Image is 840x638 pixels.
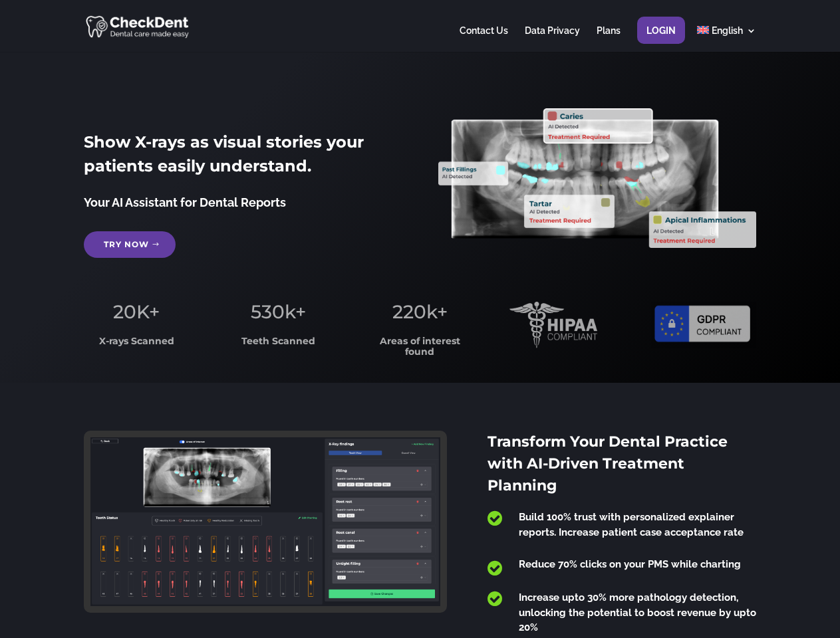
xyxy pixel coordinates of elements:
[368,336,473,364] h3: Areas of interest found
[438,108,756,248] img: X_Ray_annotated
[392,300,448,323] span: 220k+
[519,558,741,570] span: Reduce 70% clicks on your PMS while charting
[84,195,286,209] span: Your AI Assistant for Dental Reports
[84,130,401,185] h2: Show X-rays as visual stories your patients easily understand.
[488,560,502,577] span: 
[712,25,743,36] span: English
[525,26,580,52] a: Data Privacy
[646,26,676,52] a: Login
[86,13,190,39] img: CheckDent AI
[460,26,508,52] a: Contact Us
[597,26,621,52] a: Plans
[488,433,728,494] span: Transform Your Dental Practice with AI-Driven Treatment Planning
[251,300,306,323] span: 530k+
[488,510,502,527] span: 
[697,26,756,52] a: English
[519,511,744,538] span: Build 100% trust with personalized explainer reports. Increase patient case acceptance rate
[84,231,176,258] a: Try Now
[113,300,160,323] span: 20K+
[519,591,756,633] span: Increase upto 30% more pathology detection, unlocking the potential to boost revenue by upto 20%
[488,590,502,607] span: 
